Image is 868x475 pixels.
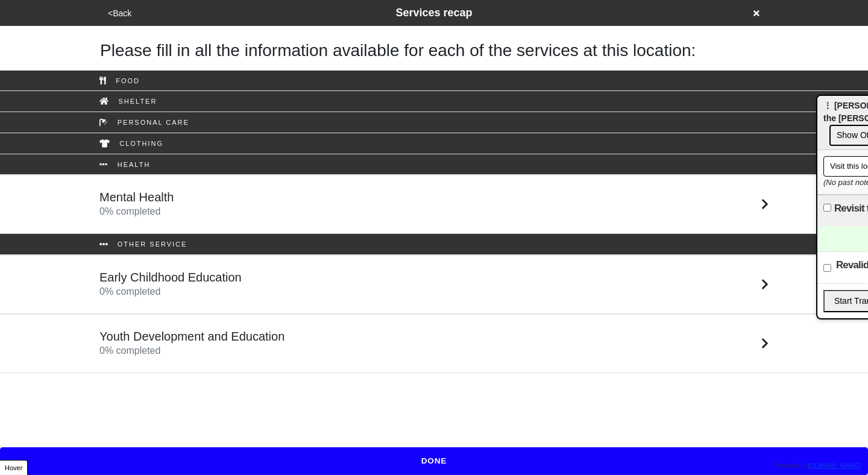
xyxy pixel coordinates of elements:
span: 0 % completed [99,345,160,356]
button: <Back [104,7,135,20]
div: Other service [90,240,778,248]
div: Health [90,160,778,169]
h5: Mental Health [99,190,174,204]
div: Clothing [90,139,778,148]
h5: Early Childhood Education [99,270,242,285]
div: Powered by [773,461,861,471]
div: Food [90,77,778,85]
span: 0 % completed [99,206,160,216]
h1: Please fill in all the information available for each of the services at this location: [100,40,768,61]
div: Personal Care [90,118,778,127]
span: Services recap [395,7,472,19]
a: [DOMAIN_NAME] [808,462,861,469]
span: 0 % completed [99,286,160,297]
div: Shelter [90,97,778,105]
h5: Youth Development and Education [99,329,285,344]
